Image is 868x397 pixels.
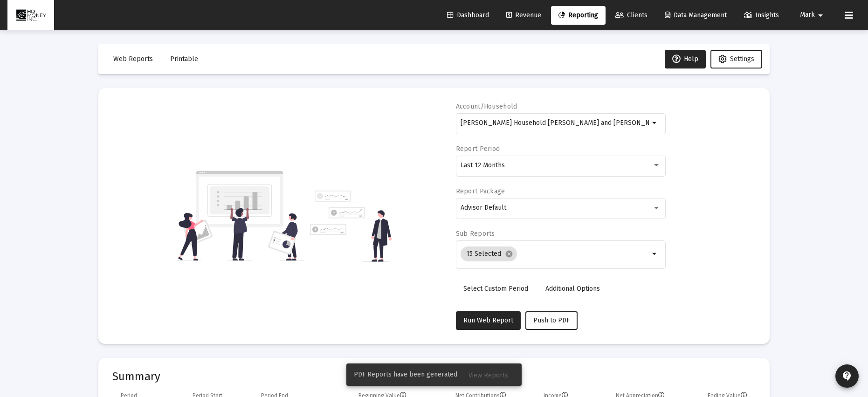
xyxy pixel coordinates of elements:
[456,103,517,110] label: Account/Household
[665,11,727,19] span: Data Management
[551,6,606,25] a: Reporting
[468,371,508,379] span: View Reports
[456,230,495,238] label: Sub Reports
[730,55,754,63] span: Settings
[113,55,153,63] span: Web Reports
[525,311,578,330] button: Push to PDF
[608,6,655,25] a: Clients
[800,11,815,19] span: Mark
[461,366,516,383] button: View Reports
[456,187,505,195] label: Report Package
[533,316,570,324] span: Push to PDF
[558,11,598,19] span: Reporting
[841,370,853,382] mat-icon: contact_support
[461,204,506,212] span: Advisor Default
[506,11,541,19] span: Revenue
[461,245,649,263] mat-chip-list: Selection
[354,370,457,379] span: PDF Reports have been generated
[657,6,734,25] a: Data Management
[615,11,648,19] span: Clients
[505,250,513,258] mat-icon: cancel
[106,50,160,68] button: Web Reports
[710,50,762,68] button: Settings
[463,316,513,324] span: Run Web Report
[789,6,837,24] button: Mark
[815,6,826,25] mat-icon: arrow_drop_down
[461,119,649,127] input: Search or select an account or household
[14,6,47,25] img: Dashboard
[456,311,521,330] button: Run Web Report
[112,372,756,381] mat-card-title: Summary
[176,170,304,262] img: reporting
[737,6,786,25] a: Insights
[499,6,549,25] a: Revenue
[649,248,661,260] mat-icon: arrow_drop_down
[461,161,505,169] span: Last 12 Months
[170,55,198,63] span: Printable
[665,50,706,68] button: Help
[456,145,500,153] label: Report Period
[461,246,517,261] mat-chip: 15 Selected
[672,55,698,63] span: Help
[545,285,600,293] span: Additional Options
[649,117,661,129] mat-icon: arrow_drop_down
[163,50,206,68] button: Printable
[440,6,496,25] a: Dashboard
[310,191,392,262] img: reporting-alt
[447,11,489,19] span: Dashboard
[463,285,528,293] span: Select Custom Period
[744,11,779,19] span: Insights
